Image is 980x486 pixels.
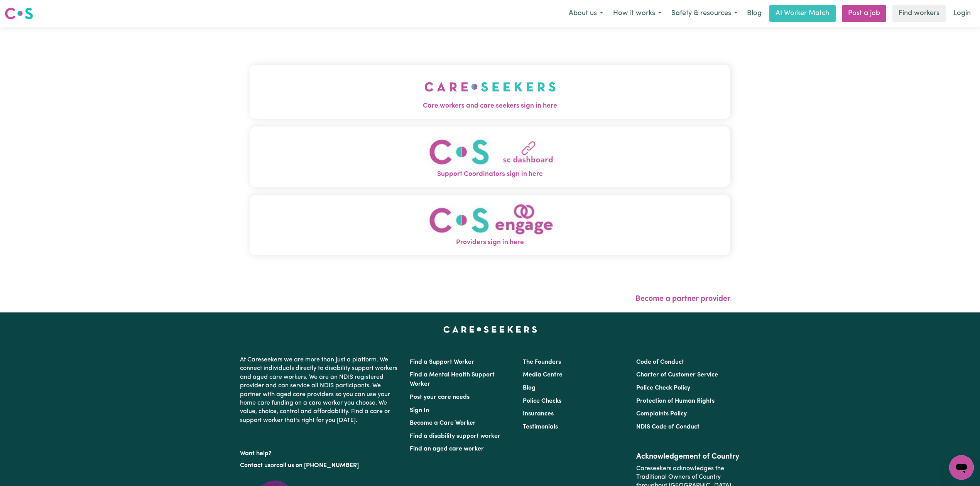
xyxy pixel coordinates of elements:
a: Sign In [410,407,429,413]
a: Post a job [842,5,886,22]
a: Code of Conduct [636,359,684,365]
img: Careseekers logo [5,7,33,20]
a: AI Worker Match [769,5,836,22]
a: Find an aged care worker [410,446,484,452]
a: Find workers [892,5,946,22]
a: Blog [523,385,536,391]
a: Media Centre [523,372,563,378]
iframe: Button to launch messaging window [949,455,974,480]
a: Find a disability support worker [410,433,500,439]
a: Become a Care Worker [410,420,476,426]
a: Login [949,5,975,22]
a: Police Checks [523,398,561,404]
button: How it works [608,5,666,22]
a: Careseekers logo [5,5,33,22]
button: Providers sign in here [250,195,730,255]
a: Charter of Customer Service [636,372,718,378]
p: At Careseekers we are more than just a platform. We connect individuals directly to disability su... [240,353,400,428]
a: Careseekers home page [443,326,537,332]
button: Support Coordinators sign in here [250,127,730,187]
span: Support Coordinators sign in here [250,169,730,179]
a: Complaints Policy [636,411,687,417]
a: Protection of Human Rights [636,398,715,404]
button: Care workers and care seekers sign in here [250,65,730,119]
a: Testimonials [523,424,558,430]
a: Blog [742,5,766,22]
button: About us [564,5,608,22]
span: Care workers and care seekers sign in here [250,101,730,111]
p: Want help? [240,446,400,458]
a: Find a Mental Health Support Worker [410,372,495,387]
button: Safety & resources [666,5,742,22]
a: Find a Support Worker [410,359,474,365]
a: The Founders [523,359,561,365]
a: Insurances [523,411,554,417]
a: Police Check Policy [636,385,690,391]
a: Become a partner provider [635,295,730,303]
a: Post your care needs [410,394,470,400]
h2: Acknowledgement of Country [636,452,740,461]
a: NDIS Code of Conduct [636,424,700,430]
a: Contact us [240,462,270,469]
a: call us on [PHONE_NUMBER] [276,462,359,469]
span: Providers sign in here [250,238,730,248]
p: or [240,458,400,473]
